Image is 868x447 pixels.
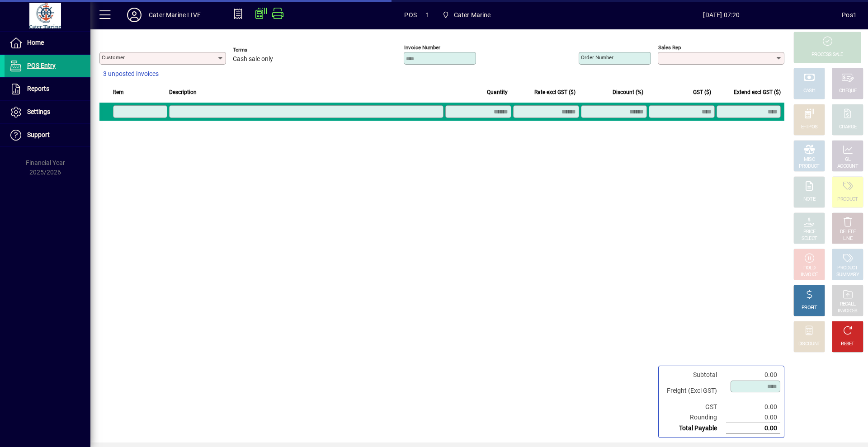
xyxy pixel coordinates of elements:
mat-label: Sales rep [658,44,681,51]
a: Settings [5,101,90,123]
span: Item [113,87,124,97]
td: Freight (Excl GST) [662,380,726,402]
span: Rate excl GST ($) [534,87,576,97]
div: NOTE [803,196,815,203]
span: Support [27,131,50,138]
div: PRODUCT [799,163,819,170]
span: Description [169,87,197,97]
span: Discount (%) [613,87,643,97]
td: Subtotal [662,370,726,380]
div: PROCESS SALE [811,52,843,58]
div: PRICE [803,229,816,235]
span: 1 [426,8,429,22]
button: Profile [120,7,149,23]
span: Home [27,39,44,46]
td: 0.00 [726,412,780,423]
td: 0.00 [726,423,780,434]
div: DISCOUNT [798,341,820,348]
button: 3 unposted invoices [99,66,162,82]
a: Reports [5,78,90,100]
div: CHEQUE [839,88,856,94]
div: ACCOUNT [837,163,858,170]
div: INVOICE [801,272,817,278]
div: INVOICES [838,308,857,315]
div: PROFIT [802,305,817,311]
mat-label: Invoice number [404,44,440,51]
span: GST ($) [693,87,711,97]
div: RESET [841,341,854,348]
td: Total Payable [662,423,726,434]
div: GL [845,156,851,163]
div: MISC [804,156,815,163]
div: EFTPOS [801,124,818,131]
div: SELECT [802,235,817,242]
a: Support [5,124,90,146]
div: HOLD [803,265,815,272]
mat-label: Customer [102,54,125,61]
div: CASH [803,88,815,94]
span: Cater Marine [439,7,495,23]
a: Home [5,32,90,54]
div: CHARGE [839,124,857,131]
span: 3 unposted invoices [103,69,159,79]
span: POS Entry [27,62,56,69]
span: Cater Marine [454,8,491,22]
td: 0.00 [726,370,780,380]
span: [DATE] 07:20 [601,8,842,22]
div: RECALL [840,301,856,308]
div: LINE [843,235,852,242]
span: Reports [27,85,49,92]
td: GST [662,402,726,412]
div: SUMMARY [836,272,859,278]
div: Pos1 [842,8,857,22]
div: DELETE [840,229,855,235]
div: PRODUCT [837,265,858,272]
span: Quantity [487,87,508,97]
div: Cater Marine LIVE [149,8,201,22]
span: Cash sale only [233,56,273,63]
mat-label: Order number [581,54,613,61]
span: Extend excl GST ($) [734,87,781,97]
div: PRODUCT [837,196,858,203]
td: Rounding [662,412,726,423]
span: Terms [233,47,287,53]
span: POS [404,8,417,22]
td: 0.00 [726,402,780,412]
span: Settings [27,108,50,115]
